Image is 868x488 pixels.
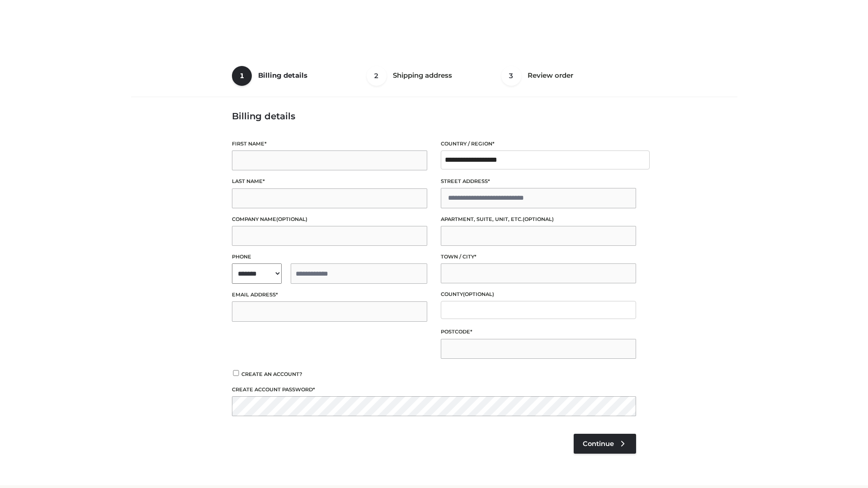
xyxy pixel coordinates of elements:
span: Continue [583,440,614,448]
a: Continue [574,434,636,454]
span: Shipping address [393,71,452,80]
span: (optional) [276,216,307,222]
span: Create an account? [241,371,302,377]
label: Company name [232,215,427,224]
span: 1 [232,66,252,86]
input: Create an account? [232,370,240,376]
span: (optional) [463,291,494,297]
label: County [441,290,636,299]
label: Email address [232,291,427,299]
span: (optional) [523,216,554,222]
label: Last name [232,177,427,186]
span: Review order [528,71,573,80]
label: Country / Region [441,140,636,148]
span: Billing details [258,71,307,80]
label: Phone [232,253,427,261]
label: First name [232,140,427,148]
label: Postcode [441,328,636,336]
span: 3 [501,66,521,86]
h3: Billing details [232,111,636,122]
label: Street address [441,177,636,186]
label: Create account password [232,385,636,394]
label: Apartment, suite, unit, etc. [441,215,636,224]
span: 2 [367,66,387,86]
label: Town / City [441,253,636,261]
